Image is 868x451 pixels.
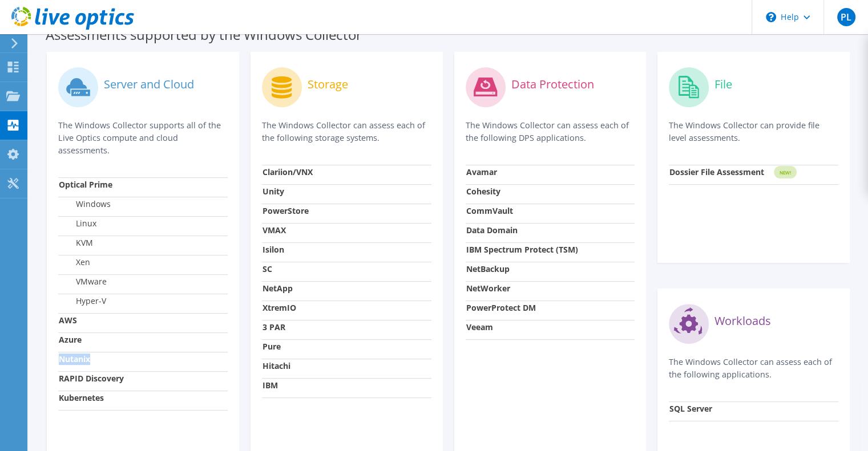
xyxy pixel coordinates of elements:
[59,276,107,287] label: VMware
[263,283,293,294] strong: NetApp
[669,403,712,414] strong: SQL Server
[46,29,362,40] label: Assessments supported by the Windows Collector
[669,356,838,381] p: The Windows Collector can assess each of the following applications.
[669,119,838,144] p: The Windows Collector can provide file level assessments.
[263,205,309,216] strong: PowerStore
[58,119,228,157] p: The Windows Collector supports all of the Live Optics compute and cloud assessments.
[466,283,510,294] strong: NetWorker
[263,360,290,371] strong: Hitachi
[714,79,732,90] label: File
[263,225,286,235] strong: VMAX
[780,169,791,176] tspan: NEW!
[59,179,112,190] strong: Optical Prime
[837,8,855,26] span: PL
[263,380,278,391] strong: IBM
[466,322,493,332] strong: Veeam
[466,263,510,274] strong: NetBackup
[263,341,281,352] strong: Pure
[59,354,90,364] strong: Nutanix
[104,79,194,90] label: Server and Cloud
[466,225,518,235] strong: Data Domain
[59,392,104,403] strong: Kubernetes
[59,237,93,249] label: KVM
[714,315,771,327] label: Workloads
[466,302,536,313] strong: PowerProtect DM
[466,186,500,197] strong: Cohesity
[466,244,578,255] strong: IBM Spectrum Protect (TSM)
[263,186,284,197] strong: Unity
[59,198,111,210] label: Windows
[59,257,90,268] label: Xen
[466,205,513,216] strong: CommVault
[263,302,296,313] strong: XtremIO
[59,334,82,345] strong: Azure
[263,244,284,255] strong: Isilon
[59,315,77,326] strong: AWS
[308,79,348,90] label: Storage
[263,322,285,332] strong: 3 PAR
[59,373,124,384] strong: RAPID Discovery
[59,295,106,307] label: Hyper-V
[263,166,313,177] strong: Clariion/VNX
[766,12,776,22] svg: \n
[511,79,594,90] label: Data Protection
[669,166,764,177] strong: Dossier File Assessment
[466,166,497,177] strong: Avamar
[59,218,96,229] label: Linux
[262,119,431,144] p: The Windows Collector can assess each of the following storage systems.
[466,119,635,144] p: The Windows Collector can assess each of the following DPS applications.
[263,263,272,274] strong: SC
